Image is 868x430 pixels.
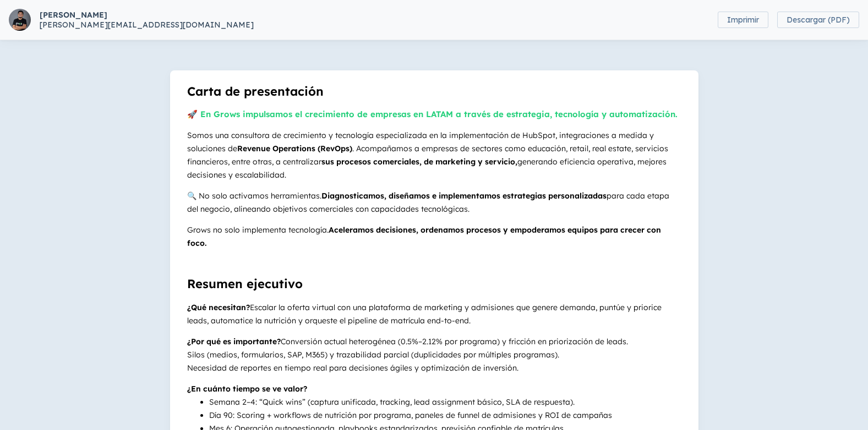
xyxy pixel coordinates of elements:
[187,225,661,248] span: Aceleramos decisiones, ordenamos procesos y empoderamos equipos para crecer con foco.
[321,157,517,167] strong: sus procesos comerciales, de marketing y servicio,
[40,20,254,30] span: [PERSON_NAME][EMAIL_ADDRESS][DOMAIN_NAME]
[9,9,31,31] img: Stuart Toledo Narria
[187,276,303,291] span: Resumen ejecutivo
[777,12,859,28] button: Descargar (PDF)
[187,225,329,235] span: Grows no solo implementa tecnología.
[321,191,607,201] strong: Diagnosticamos, diseñamos e implementamos estrategias personalizadas
[187,337,281,346] span: ¿Por qué es importante?
[187,302,250,312] strong: ¿Qué necesitan?
[187,384,307,394] span: ¿En cuánto tiempo se ve valor?
[209,409,680,422] li: Día 90: Scoring + workflows de nutrición por programa, paneles de funnel de admisiones y ROI de c...
[209,395,680,409] li: Semana 2–4: “Quick wins” (captura unificada, tracking, lead assignment básico, SLA de respuesta).
[187,335,680,374] p: Conversión actual heterogénea (0.5%–2.12% por programa) y fricción en priorización de leads. Silo...
[187,109,678,119] span: 🚀 En Grows impulsamos el crecimiento de empresas en LATAM a través de estrategia, tecnología y au...
[187,129,680,181] p: Somos una consultora de crecimiento y tecnología especializada en la implementación de HubSpot, i...
[237,144,352,153] strong: Revenue Operations (RevOps)
[187,189,680,216] p: 🔍 No solo activamos herramientas. para cada etapa del negocio, alineando objetivos comerciales co...
[40,10,107,20] b: [PERSON_NAME]
[718,12,768,28] button: Imprimir
[187,301,680,327] p: Escalar la oferta virtual con una plataforma de marketing y admisiones que genere demanda, puntúe...
[187,84,324,99] span: Carta de presentación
